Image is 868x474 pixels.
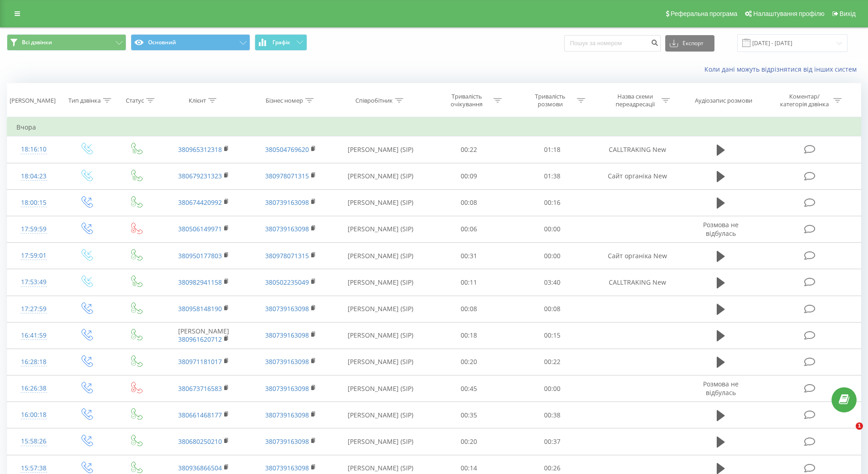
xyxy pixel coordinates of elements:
[427,189,511,216] td: 00:08
[526,93,575,108] div: Тривалість розмови
[178,145,222,154] a: 380965312318
[178,304,222,313] a: 380958148190
[334,216,427,242] td: [PERSON_NAME] (SIP)
[840,10,856,17] span: Вихід
[511,322,594,349] td: 00:15
[265,198,309,207] a: 380739163098
[594,269,680,296] td: CALLTRAKING New
[160,322,247,349] td: [PERSON_NAME]
[511,428,594,455] td: 00:37
[16,406,51,424] div: 16:00:18
[131,34,250,51] button: Основний
[265,331,309,339] a: 380739163098
[178,278,222,286] a: 380982941158
[16,273,51,291] div: 17:53:49
[265,384,309,393] a: 380739163098
[334,163,427,189] td: [PERSON_NAME] (SIP)
[16,432,51,450] div: 15:58:26
[16,167,51,185] div: 18:04:23
[178,335,222,344] a: 380961620712
[16,194,51,212] div: 18:00:15
[511,136,594,163] td: 01:18
[126,97,144,104] div: Статус
[671,10,738,17] span: Реферальна програма
[16,327,51,344] div: 16:41:59
[16,353,51,371] div: 16:28:18
[272,39,290,46] span: Графік
[334,428,427,455] td: [PERSON_NAME] (SIP)
[511,216,594,242] td: 00:00
[334,375,427,402] td: [PERSON_NAME] (SIP)
[427,375,511,402] td: 00:45
[334,136,427,163] td: [PERSON_NAME] (SIP)
[265,251,309,260] a: 380978071315
[22,39,52,46] span: Всі дзвінки
[178,224,222,233] a: 380506149971
[178,357,222,366] a: 380971181017
[427,243,511,269] td: 00:31
[427,402,511,428] td: 00:35
[265,224,309,233] a: 380739163098
[189,97,206,104] div: Клієнт
[334,349,427,375] td: [PERSON_NAME] (SIP)
[16,300,51,318] div: 17:27:59
[265,145,309,154] a: 380504769620
[427,322,511,349] td: 00:18
[695,97,752,104] div: Аудіозапис розмови
[703,220,739,237] span: Розмова не відбулась
[178,464,222,472] a: 380936866504
[856,422,863,430] span: 1
[511,189,594,216] td: 00:16
[665,35,714,52] button: Експорт
[265,172,309,180] a: 380978071315
[265,304,309,313] a: 380739163098
[594,136,680,163] td: CALLTRAKING New
[594,163,680,189] td: Сайт органіка New
[255,34,307,51] button: Графік
[265,464,309,472] a: 380739163098
[355,97,393,104] div: Співробітник
[178,384,222,393] a: 380673716583
[704,65,861,73] a: Коли дані можуть відрізнятися вiд інших систем
[265,411,309,419] a: 380739163098
[511,349,594,375] td: 00:22
[427,216,511,242] td: 00:06
[7,34,126,51] button: Всі дзвінки
[334,296,427,322] td: [PERSON_NAME] (SIP)
[334,243,427,269] td: [PERSON_NAME] (SIP)
[334,269,427,296] td: [PERSON_NAME] (SIP)
[511,375,594,402] td: 00:00
[753,10,824,17] span: Налаштування профілю
[178,172,222,180] a: 380679231323
[265,437,309,446] a: 380739163098
[178,411,222,419] a: 380661468177
[442,93,491,108] div: Тривалість очікування
[266,97,303,104] div: Бізнес номер
[427,296,511,322] td: 00:08
[178,437,222,446] a: 380680250210
[178,198,222,207] a: 380674420992
[427,428,511,455] td: 00:20
[7,118,861,136] td: Вчора
[427,349,511,375] td: 00:20
[564,35,661,52] input: Пошук за номером
[511,269,594,296] td: 03:40
[703,380,739,396] span: Розмова не відбулась
[778,93,831,108] div: Коментар/категорія дзвінка
[511,163,594,189] td: 01:38
[427,163,511,189] td: 00:09
[511,296,594,322] td: 00:08
[16,247,51,265] div: 17:59:01
[334,189,427,216] td: [PERSON_NAME] (SIP)
[511,243,594,269] td: 00:00
[16,220,51,238] div: 17:59:59
[334,402,427,428] td: [PERSON_NAME] (SIP)
[68,97,101,104] div: Тип дзвінка
[265,278,309,286] a: 380502235049
[265,357,309,366] a: 380739163098
[611,93,659,108] div: Назва схеми переадресації
[334,322,427,349] td: [PERSON_NAME] (SIP)
[16,141,51,158] div: 18:16:10
[10,97,56,104] div: [PERSON_NAME]
[511,402,594,428] td: 00:38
